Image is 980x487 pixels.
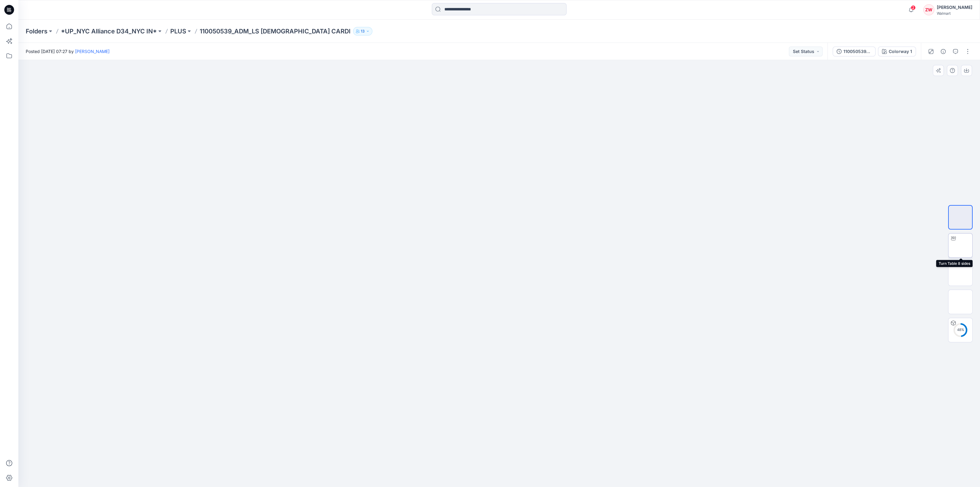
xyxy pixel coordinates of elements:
[75,49,110,54] a: [PERSON_NAME]
[937,4,972,11] div: [PERSON_NAME]
[200,27,351,36] p: 110050539_ADM_LS [DEMOGRAPHIC_DATA] CARDI
[170,27,186,36] a: PLUS
[26,27,47,36] a: Folders
[26,48,110,55] span: Posted [DATE] 07:27 by
[953,327,968,333] div: 48 %
[937,11,972,16] div: Walmart
[878,47,916,56] button: Colorway 1
[911,5,916,10] span: 2
[61,27,157,36] a: *UP_NYC Alliance D34_NYC IN*
[938,47,948,56] button: Details
[889,48,912,55] div: Colorway 1
[833,47,876,56] button: 110050539_ADM_LS [DEMOGRAPHIC_DATA] CARDI
[843,48,872,55] div: 110050539_ADM_LS [DEMOGRAPHIC_DATA] CARDI
[923,4,934,15] div: ZW
[361,28,365,35] p: 13
[353,27,372,36] button: 13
